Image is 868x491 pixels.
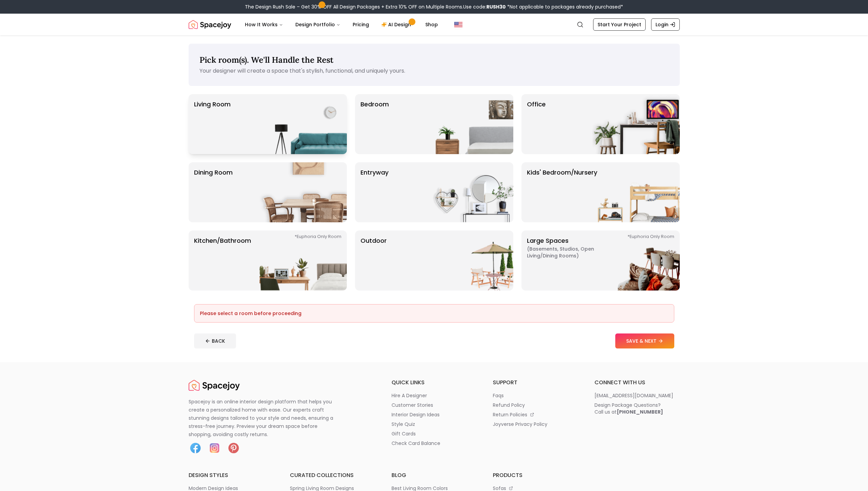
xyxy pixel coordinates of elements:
nav: Main [239,18,443,31]
img: Living Room [260,94,347,154]
a: gift cards [392,430,477,437]
p: Living Room [194,100,231,149]
p: Large Spaces [527,236,612,285]
div: Design Package Questions? Call us at [594,402,663,415]
div: Please select a room before proceeding [200,310,668,317]
img: Bedroom [426,94,513,154]
img: Kids' Bedroom/Nursery [592,162,680,222]
a: Spacejoy [189,378,240,392]
a: return policies [493,411,578,418]
p: Spacejoy is an online interior design platform that helps you create a personalized home with eas... [189,398,341,438]
a: Spacejoy [189,18,231,31]
h6: support [493,378,578,387]
button: BACK [194,333,236,348]
p: hire a designer [392,392,427,399]
img: Large Spaces *Euphoria Only [592,230,680,291]
p: gift cards [392,430,416,437]
p: Office [527,100,546,149]
p: joyverse privacy policy [493,421,547,428]
span: Use code: [463,3,506,10]
p: style quiz [392,421,415,428]
p: Kitchen/Bathroom [194,236,251,285]
p: return policies [493,411,527,418]
p: Dining Room [194,168,233,217]
span: Pick room(s). We'll Handle the Rest [200,55,334,65]
a: Shop [420,18,443,31]
button: Design Portfolio [290,18,346,31]
h6: design styles [189,471,274,479]
p: customer stories [392,402,433,408]
img: Pinterest icon [227,441,240,455]
a: hire a designer [392,392,477,399]
a: Start Your Project [593,18,646,31]
img: Instagram icon [208,441,221,455]
button: SAVE & NEXT [615,333,674,348]
h6: connect with us [594,378,680,387]
a: Login [651,18,680,31]
a: customer stories [392,402,477,408]
img: Outdoor [426,230,513,291]
a: check card balance [392,440,477,447]
a: Pricing [347,18,374,31]
p: check card balance [392,440,440,447]
h6: products [493,471,578,479]
button: How It Works [239,18,289,31]
a: refund policy [493,402,578,408]
a: [EMAIL_ADDRESS][DOMAIN_NAME] [594,392,680,399]
span: ( Basements, Studios, Open living/dining rooms ) [527,245,612,259]
p: interior design ideas [392,411,440,418]
div: The Design Rush Sale – Get 30% OFF All Design Packages + Extra 10% OFF on Multiple Rooms. [245,3,623,10]
h6: curated collections [290,471,375,479]
nav: Global [189,14,680,35]
p: [EMAIL_ADDRESS][DOMAIN_NAME] [594,392,673,399]
img: entryway [426,162,513,222]
p: faqs [493,392,504,399]
img: United States [454,20,462,29]
img: Facebook icon [189,441,202,455]
img: Office [592,94,680,154]
h6: quick links [392,378,477,387]
span: *Not applicable to packages already purchased* [506,3,623,10]
p: Bedroom [361,100,389,149]
a: interior design ideas [392,411,477,418]
a: joyverse privacy policy [493,421,578,428]
img: Spacejoy Logo [189,378,240,392]
a: Design Package Questions?Call us at[PHONE_NUMBER] [594,402,680,415]
b: RUSH30 [486,3,506,10]
a: style quiz [392,421,477,428]
p: Outdoor [361,236,387,285]
p: Kids' Bedroom/Nursery [527,168,597,217]
b: [PHONE_NUMBER] [617,408,663,415]
img: Dining Room [260,162,347,222]
p: Your designer will create a space that's stylish, functional, and uniquely yours. [200,67,669,75]
h6: blog [392,471,477,479]
p: refund policy [493,402,525,408]
p: entryway [361,168,388,217]
a: faqs [493,392,578,399]
img: Kitchen/Bathroom *Euphoria Only [260,230,347,291]
a: AI Design [376,18,418,31]
img: Spacejoy Logo [189,18,231,31]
